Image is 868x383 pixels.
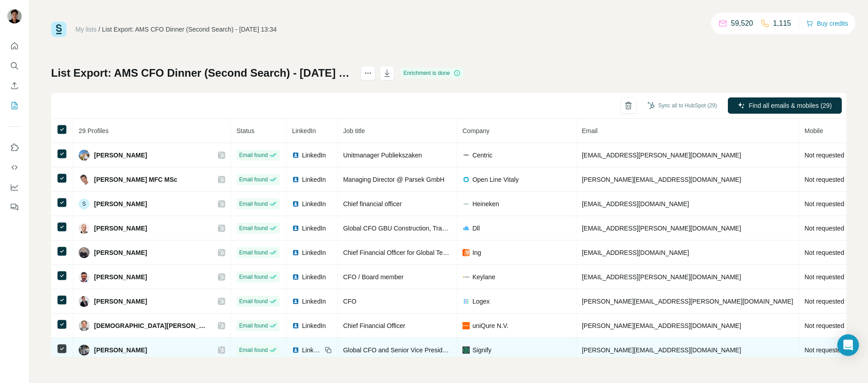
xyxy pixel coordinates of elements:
[582,152,741,159] span: [EMAIL_ADDRESS][PERSON_NAME][DOMAIN_NAME]
[79,223,90,234] img: Avatar
[79,296,90,307] img: Avatar
[343,200,402,208] span: Chief financial officer
[462,225,470,232] img: company-logo
[79,320,90,331] img: Avatar
[462,273,470,281] img: company-logo
[805,225,844,232] span: Not requested
[343,346,596,354] span: Global CFO and Senior Vice President, Digital Solutions Division, Signify Netherlands B.V.
[302,175,326,184] span: LinkedIn
[462,322,470,329] img: company-logo
[239,322,268,330] span: Email found
[75,26,97,33] a: My lists
[94,224,147,233] span: [PERSON_NAME]
[239,175,268,184] span: Email found
[7,159,22,175] button: Use Surfe API
[292,200,299,208] img: LinkedIn logo
[302,297,326,306] span: LinkedIn
[462,346,470,354] img: company-logo
[582,298,793,305] span: [PERSON_NAME][EMAIL_ADDRESS][PERSON_NAME][DOMAIN_NAME]
[79,127,108,134] span: 29 Profiles
[805,152,844,159] span: Not requested
[343,298,357,305] span: CFO
[343,225,609,232] span: Global CFO GBU Construction, Transportation & Industrial, Pay Per Use and Energy Transition
[292,346,299,354] img: LinkedIn logo
[472,346,491,355] span: Signify
[472,297,490,306] span: Logex
[462,200,470,208] img: company-logo
[805,298,844,305] span: Not requested
[462,249,470,256] img: company-logo
[302,321,326,330] span: LinkedIn
[79,150,90,161] img: Avatar
[728,97,842,114] button: Find all emails & mobiles (29)
[472,199,499,208] span: Heineken
[94,297,147,306] span: [PERSON_NAME]
[292,152,299,159] img: LinkedIn logo
[239,224,268,232] span: Email found
[343,176,444,183] span: Managing Director @ Parsek GmbH
[462,127,490,134] span: Company
[79,198,90,209] div: S
[7,58,22,74] button: Search
[292,249,299,256] img: LinkedIn logo
[805,346,844,354] span: Not requested
[94,272,147,281] span: [PERSON_NAME]
[7,38,22,54] button: Quick start
[7,199,22,215] button: Feedback
[462,298,470,305] img: company-logo
[343,127,365,134] span: Job title
[79,247,90,258] img: Avatar
[343,322,405,329] span: Chief Financial Officer
[102,25,277,34] div: List Export: AMS CFO Dinner (Second Search) - [DATE] 13:34
[239,249,268,257] span: Email found
[292,225,299,232] img: LinkedIn logo
[582,200,689,208] span: [EMAIL_ADDRESS][DOMAIN_NAME]
[343,273,404,281] span: CFO / Board member
[582,249,689,256] span: [EMAIL_ADDRESS][DOMAIN_NAME]
[472,272,495,281] span: Keylane
[239,346,268,354] span: Email found
[239,273,268,281] span: Email found
[805,249,844,256] span: Not requested
[343,249,514,256] span: Chief Financial Officer for Global Tech and Operations at ING
[7,97,22,114] button: My lists
[472,151,492,160] span: Centric
[239,151,268,159] span: Email found
[292,176,299,183] img: LinkedIn logo
[94,175,177,184] span: [PERSON_NAME] MFC MSc
[51,66,353,80] h1: List Export: AMS CFO Dinner (Second Search) - [DATE] 13:34
[462,176,470,183] img: company-logo
[582,127,598,134] span: Email
[7,179,22,195] button: Dashboard
[731,18,753,29] p: 59,520
[582,346,741,354] span: [PERSON_NAME][EMAIL_ADDRESS][DOMAIN_NAME]
[472,248,481,257] span: Ing
[361,66,375,80] button: actions
[641,99,723,112] button: Sync all to HubSpot (29)
[239,200,268,208] span: Email found
[292,298,299,305] img: LinkedIn logo
[462,152,470,159] img: company-logo
[805,176,844,183] span: Not requested
[805,200,844,208] span: Not requested
[79,174,90,185] img: Avatar
[837,334,859,356] div: Open Intercom Messenger
[805,273,844,281] span: Not requested
[582,273,741,281] span: [EMAIL_ADDRESS][PERSON_NAME][DOMAIN_NAME]
[94,151,147,160] span: [PERSON_NAME]
[292,127,316,134] span: LinkedIn
[79,345,90,355] img: Avatar
[7,139,22,156] button: Use Surfe on LinkedIn
[302,272,326,281] span: LinkedIn
[7,9,22,23] img: Avatar
[472,224,480,233] span: Dll
[292,322,299,329] img: LinkedIn logo
[302,248,326,257] span: LinkedIn
[7,78,22,94] button: Enrich CSV
[99,25,100,34] li: /
[472,321,509,330] span: uniQure N.V.
[239,297,268,305] span: Email found
[773,18,791,29] p: 1,115
[94,248,147,257] span: [PERSON_NAME]
[302,346,322,355] span: LinkedIn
